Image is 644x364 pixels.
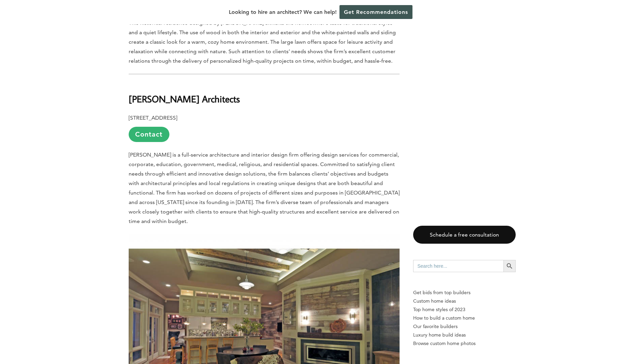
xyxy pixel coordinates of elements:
[129,115,177,121] b: [STREET_ADDRESS]
[129,151,400,224] span: [PERSON_NAME] is a full-service architecture and interior design firm offering design services fo...
[339,5,412,19] a: Get Recommendations
[413,260,503,272] input: Search here...
[129,93,240,105] b: [PERSON_NAME] Architects
[413,297,516,305] a: Custom home ideas
[129,127,169,142] a: Contact
[413,305,516,314] a: Top home styles of 2023
[413,322,516,331] a: Our favorite builders
[506,262,513,270] svg: Search
[413,288,516,297] p: Get bids from top builders
[514,315,636,356] iframe: Drift Widget Chat Controller
[413,339,516,348] a: Browse custom home photos
[413,314,516,322] a: How to build a custom home
[413,226,516,244] a: Schedule a free consultation
[413,331,516,339] a: Luxury home build ideas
